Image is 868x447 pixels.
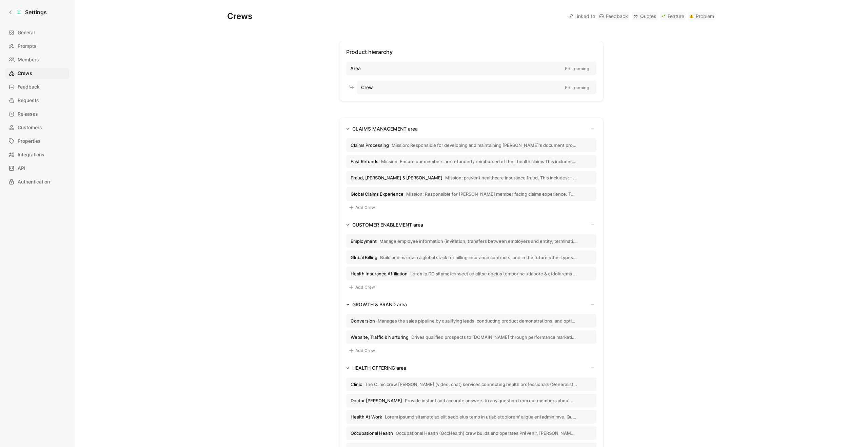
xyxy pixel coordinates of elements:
[351,175,442,181] span: Fraud, [PERSON_NAME] & [PERSON_NAME]
[445,175,577,181] span: Mission: prevent healthcare insurance fraud. This includes: - Investigations on suspicious reques...
[385,414,577,420] span: Lorem ipsumd sitametc ad elit sedd eius temp in utlab etdolorem' aliqua eni adminimve. Quis nostr...
[346,347,377,355] button: Add Crew
[5,109,69,119] a: Releases
[396,430,577,436] span: Occupational Health (OccHealth) crew builds and operates Prévenir, [PERSON_NAME]'s occupational m...
[351,381,362,387] span: Clinic
[562,64,592,73] button: Edit naming
[380,254,577,260] span: Build and maintain a global stack for billing insurance contracts, and in the future other types ...
[351,158,378,164] span: Fast Refunds
[5,136,69,147] a: Properties
[18,56,39,64] span: Members
[18,96,39,104] span: Requests
[351,430,393,436] span: Occupational Health
[18,164,25,172] span: API
[346,171,596,184] button: Fraud, [PERSON_NAME] & [PERSON_NAME]Mission: prevent healthcare insurance fraud. This includes: -...
[5,5,50,19] a: Settings
[5,176,69,187] a: Authentication
[5,81,69,92] a: Feedback
[351,318,375,324] span: Conversion
[392,142,577,148] span: Mission: Responsible for developing and maintaining [PERSON_NAME]'s document processing solutions...
[346,314,596,328] button: ConversionManages the sales pipeline by qualifying leads, conducting product demonstrations, and ...
[5,68,69,79] a: Crews
[346,155,596,168] button: Fast RefundsMission: Ensure our members are refunded / reimbursed of their health claims This inc...
[346,377,596,391] button: ClinicThe Clinic crew [PERSON_NAME] (video, chat) services connecting health professionals (Gener...
[5,163,69,174] a: API
[346,203,377,212] button: Add Crew
[351,334,409,340] span: Website, Traffic & Nurturing
[343,125,420,133] button: CLAIMS MANAGEMENT area
[662,14,666,18] img: 🌱
[406,191,577,197] span: Mission: Responsible for [PERSON_NAME] member facing claims experience. This includes mostly memb...
[18,83,40,91] span: Feedback
[365,381,577,387] span: The Clinic crew [PERSON_NAME] (video, chat) services connecting health professionals (Generalists...
[381,158,577,164] span: Mission: Ensure our members are refunded / reimbursed of their health claims This includes mostly...
[379,238,577,244] span: Manage employee information (invitation, transfers between employers and entity, termination date...
[346,426,596,440] button: Occupational HealthOccupational Health (OccHealth) crew builds and operates Prévenir, [PERSON_NAM...
[351,414,382,420] span: Health At Work
[343,300,410,309] button: GROWTH & BRAND area
[411,334,577,340] span: Drives qualified prospects to [DOMAIN_NAME] through performance marketing and SEO, then nurtures ...
[18,151,44,159] span: Integrations
[346,48,393,55] span: Product hierarchy
[346,138,596,152] button: Claims ProcessingMission: Responsible for developing and maintaining [PERSON_NAME]'s document pro...
[346,394,596,407] button: Doctor [PERSON_NAME]Provide instant and accurate answers to any question from our members about h...
[346,234,596,248] button: EmploymentManage employee information (invitation, transfers between employers and entity, termin...
[351,238,377,244] span: Employment
[598,12,629,20] a: Feedback
[18,110,38,118] span: Releases
[352,364,406,372] div: HEALTH OFFERING area
[351,271,408,277] span: Health Insurance Affiliation
[346,267,596,280] button: Health Insurance AffiliationLoremip DO sitametconsect ad elitse doeius temporinc utlabore & etdol...
[227,11,252,22] h1: Crews
[351,142,389,148] span: Claims Processing
[352,221,423,229] div: CUSTOMER ENABLEMENT area
[690,14,694,18] img: ⚠️
[632,12,657,20] a: Quotes
[378,318,577,324] span: Manages the sales pipeline by qualifying leads, conducting product demonstrations, and optimizing...
[352,125,418,133] div: CLAIMS MANAGEMENT area
[351,191,403,197] span: Global Claims Experience
[5,54,69,65] a: Members
[352,300,407,309] div: GROWTH & BRAND area
[346,283,377,291] button: Add Crew
[346,330,596,344] button: Website, Traffic & NurturingDrives qualified prospects to [DOMAIN_NAME] through performance marke...
[343,364,409,372] button: HEALTH OFFERING area
[18,137,41,145] span: Properties
[346,410,596,424] button: Health At WorkLorem ipsumd sitametc ad elit sedd eius temp in utlab etdolorem' aliqua eni adminim...
[410,271,577,277] span: Loremip DO sitametconsect ad elitse doeius temporinc utlabore & etdolorema ali enima minimveniamq...
[351,397,402,404] span: Doctor [PERSON_NAME]
[405,397,577,404] span: Provide instant and accurate answers to any question from our members about health & wellbeing th...
[5,27,69,38] a: General
[688,12,715,20] a: ⚠️Problem
[343,221,426,229] button: CUSTOMER ENABLEMENT area
[346,251,596,264] button: Global BillingBuild and maintain a global stack for billing insurance contracts, and in the futur...
[568,12,595,20] div: Linked to
[25,8,47,16] h1: Settings
[18,42,37,50] span: Prompts
[350,64,361,73] span: Area
[5,122,69,133] a: Customers
[18,178,50,186] span: Authentication
[361,83,373,92] span: Crew
[5,149,69,160] a: Integrations
[18,123,42,132] span: Customers
[346,187,596,201] button: Global Claims ExperienceMission: Responsible for [PERSON_NAME] member facing claims experience. T...
[18,28,35,37] span: General
[18,69,32,77] span: Crews
[660,12,686,20] a: 🌱Feature
[351,254,377,260] span: Global Billing
[5,41,69,52] a: Prompts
